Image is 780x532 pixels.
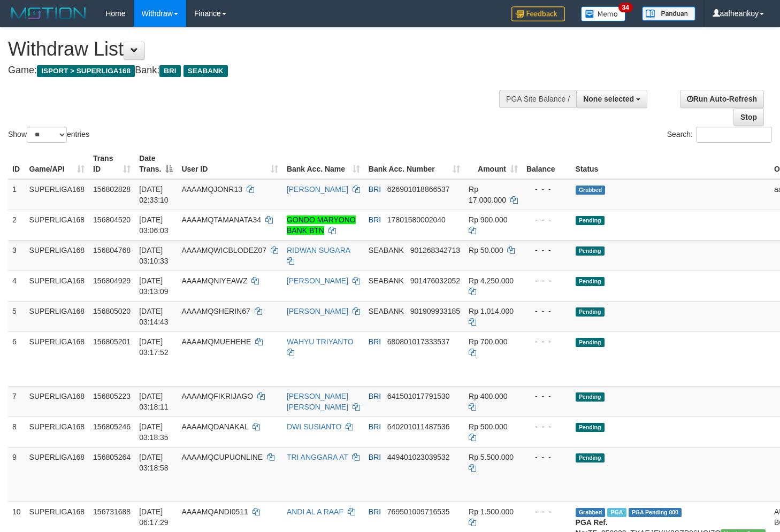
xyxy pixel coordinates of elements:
[387,507,450,516] span: Copy 769501009716535 to clipboard
[576,392,605,402] span: Pending
[287,507,343,516] a: ANDI AL A RAAF
[25,210,89,240] td: SUPERLIGA168
[576,246,605,256] span: Pending
[387,422,450,431] span: Copy 640201011487536 to clipboard
[733,108,764,126] a: Stop
[181,453,263,461] span: AAAAMQCUPUONLINE
[89,149,135,179] th: Trans ID: activate to sort column ascending
[139,337,169,357] span: [DATE] 03:17:52
[526,452,567,462] div: - - -
[410,307,460,315] span: Copy 901909933185 to clipboard
[27,127,67,143] select: Showentries
[526,214,567,225] div: - - -
[526,421,567,432] div: - - -
[469,276,514,285] span: Rp 4.250.000
[183,65,228,77] span: SEABANK
[642,6,695,21] img: panduan.png
[181,392,253,400] span: AAAAMQFIKRIJAGO
[387,337,450,346] span: Copy 680801017333537 to clipboard
[369,422,381,431] span: BRI
[526,306,567,317] div: - - -
[93,185,131,194] span: 156802828
[667,127,772,143] label: Search:
[576,90,647,108] button: None selected
[93,392,131,400] span: 156805223
[8,127,89,143] label: Show entries
[25,240,89,271] td: SUPERLIGA168
[25,149,89,179] th: Game/API: activate to sort column ascending
[8,417,25,447] td: 8
[511,6,565,21] img: Feedback.jpg
[282,149,364,179] th: Bank Acc. Name: activate to sort column ascending
[8,5,89,21] img: MOTION_logo.png
[135,149,177,179] th: Date Trans.: activate to sort column descending
[469,246,503,255] span: Rp 50.000
[464,149,522,179] th: Amount: activate to sort column ascending
[287,392,348,411] a: [PERSON_NAME] [PERSON_NAME]
[576,277,605,286] span: Pending
[369,307,404,315] span: SEABANK
[469,307,514,315] span: Rp 1.014.000
[8,38,509,60] h1: Withdraw List
[93,215,131,224] span: 156804520
[25,386,89,417] td: SUPERLIGA168
[93,246,131,255] span: 156804768
[469,185,506,204] span: Rp 17.000.000
[576,216,605,225] span: Pending
[37,65,135,77] span: ISPORT > SUPERLIGA168
[139,276,169,296] span: [DATE] 03:13:09
[696,127,772,143] input: Search:
[287,276,348,285] a: [PERSON_NAME]
[469,215,507,224] span: Rp 900.000
[159,65,180,77] span: BRI
[526,391,567,402] div: - - -
[93,337,131,346] span: 156805201
[364,149,464,179] th: Bank Acc. Number: activate to sort column ascending
[177,149,282,179] th: User ID: activate to sort column ascending
[25,417,89,447] td: SUPERLIGA168
[181,337,251,346] span: AAAAMQMUEHEHE
[369,507,381,516] span: BRI
[139,453,169,472] span: [DATE] 03:18:58
[369,246,404,255] span: SEABANK
[139,507,169,527] span: [DATE] 06:17:29
[181,422,248,431] span: AAAAMQDANAKAL
[499,90,576,108] div: PGA Site Balance /
[522,149,571,179] th: Balance
[181,185,242,194] span: AAAAMQJONR13
[526,336,567,347] div: - - -
[629,508,682,517] span: PGA Pending
[526,275,567,286] div: - - -
[287,215,356,235] a: GONDO MARYONO BANK BTN
[469,392,507,400] span: Rp 400.000
[181,507,248,516] span: AAAAMQANDI0511
[25,301,89,331] td: SUPERLIGA168
[571,149,770,179] th: Status
[139,307,169,326] span: [DATE] 03:14:43
[387,185,450,194] span: Copy 626901018866537 to clipboard
[369,392,381,400] span: BRI
[287,246,350,255] a: RIDWAN SUGARA
[618,3,633,12] span: 34
[8,301,25,331] td: 5
[25,447,89,502] td: SUPERLIGA168
[469,422,507,431] span: Rp 500.000
[369,276,404,285] span: SEABANK
[576,453,605,462] span: Pending
[287,307,348,315] a: [PERSON_NAME]
[526,245,567,256] div: - - -
[526,506,567,517] div: - - -
[576,423,605,432] span: Pending
[369,185,381,194] span: BRI
[8,386,25,417] td: 7
[369,453,381,461] span: BRI
[410,276,460,285] span: Copy 901476032052 to clipboard
[25,271,89,301] td: SUPERLIGA168
[8,271,25,301] td: 4
[576,508,606,517] span: Grabbed
[93,307,131,315] span: 156805020
[680,90,764,108] a: Run Auto-Refresh
[576,186,606,195] span: Grabbed
[526,184,567,195] div: - - -
[8,65,509,76] h4: Game: Bank:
